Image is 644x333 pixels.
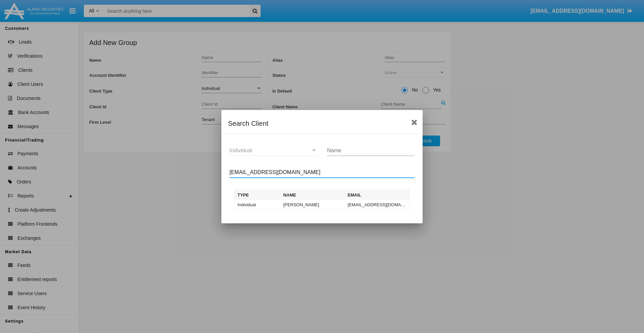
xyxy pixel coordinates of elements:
div: Search Client [228,118,416,129]
td: [EMAIL_ADDRESS][DOMAIN_NAME] [345,200,410,210]
th: Type [235,190,281,200]
span: Individual [229,148,252,153]
td: [PERSON_NAME] [281,200,345,210]
th: Email [345,190,410,200]
th: Name [281,190,345,200]
td: Individual [235,200,281,210]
